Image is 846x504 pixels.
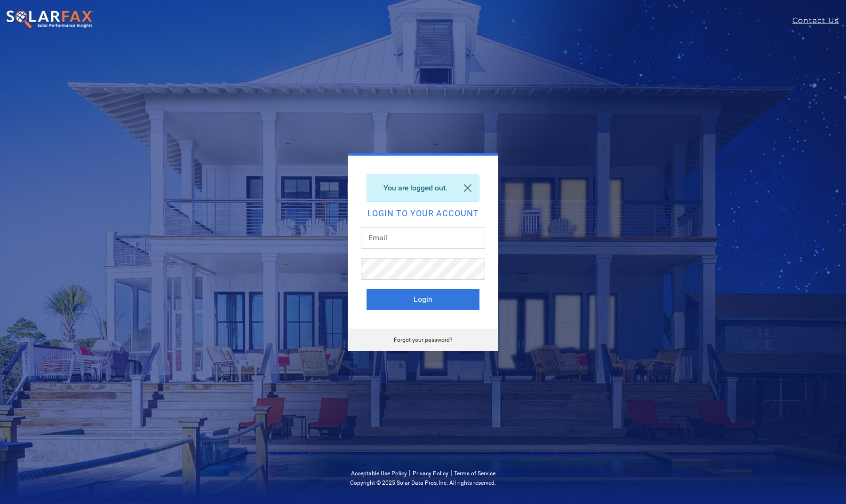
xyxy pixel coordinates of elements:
span: | [409,468,411,477]
a: Contact Us [792,15,846,26]
img: SolarFax [6,10,94,30]
div: You are logged out. [367,174,479,202]
a: Forgot your password? [394,337,453,343]
a: Terms of Service [454,470,495,477]
span: | [450,468,452,477]
input: Email [361,227,485,249]
a: Privacy Policy [413,470,448,477]
button: Login [367,289,479,310]
a: Close [456,175,479,201]
a: Acceptable Use Policy [351,470,407,477]
h2: Login to your account [367,209,479,218]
